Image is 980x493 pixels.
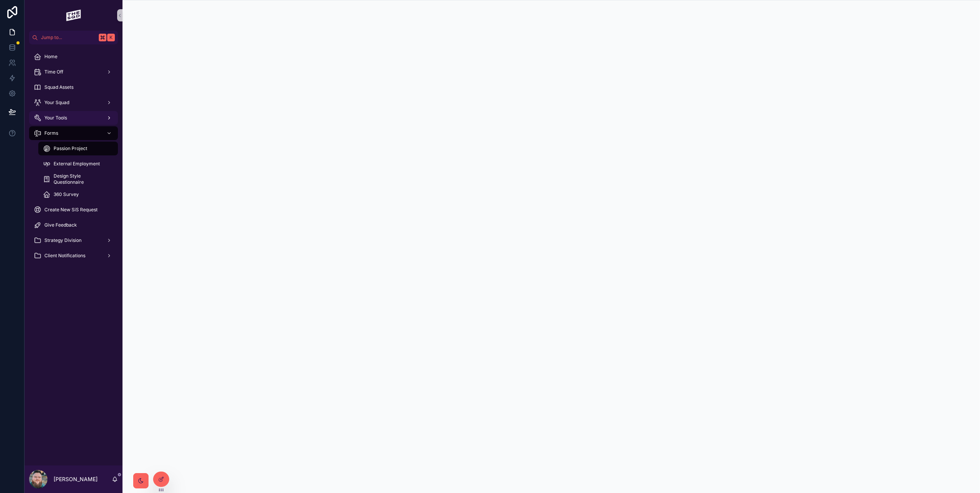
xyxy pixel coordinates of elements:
[54,475,98,483] p: [PERSON_NAME]
[29,50,118,64] a: Home
[24,44,122,273] div: scrollable content
[29,218,118,232] a: Give Feedback
[38,157,118,171] a: External Employment
[38,142,118,155] a: Passion Project
[29,80,118,94] a: Squad Assets
[44,54,57,60] span: Home
[54,161,100,167] span: External Employment
[54,191,79,198] span: 360 Survey
[29,233,118,247] a: Strategy Division
[41,34,96,41] span: Jump to...
[29,96,118,109] a: Your Squad
[66,9,81,21] img: App logo
[44,222,77,228] span: Give Feedback
[44,84,73,90] span: Squad Assets
[29,111,118,125] a: Your Tools
[29,31,118,44] button: Jump to...K
[108,34,114,41] span: K
[44,253,85,259] span: Client Notifications
[44,69,63,75] span: Time Off
[29,203,118,217] a: Create New SiS Request
[44,115,67,121] span: Your Tools
[54,173,110,185] span: Design Style Questionnaire
[38,188,118,201] a: 360 Survey
[44,100,69,106] span: Your Squad
[54,145,87,152] span: Passion Project
[29,126,118,140] a: Forms
[44,130,58,136] span: Forms
[29,65,118,79] a: Time Off
[44,207,98,213] span: Create New SiS Request
[29,249,118,263] a: Client Notifications
[44,237,82,243] span: Strategy Division
[38,172,118,186] a: Design Style Questionnaire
